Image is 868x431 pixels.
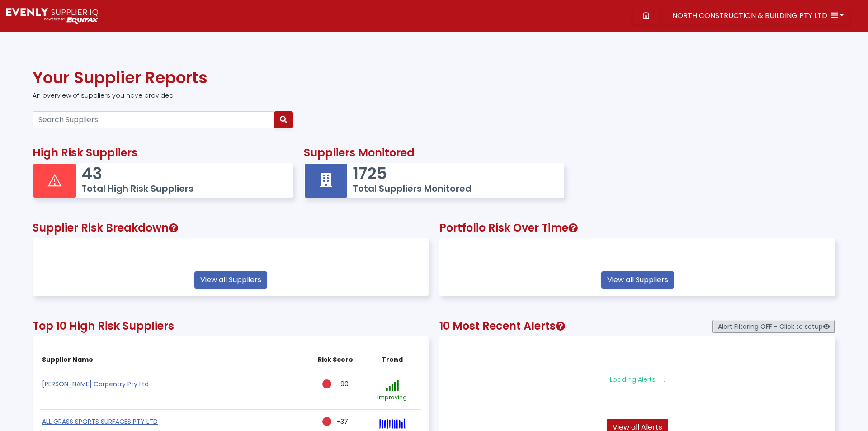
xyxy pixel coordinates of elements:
[33,320,429,333] h2: Top 10 High Risk Suppliers
[307,348,363,372] th: Risk Score
[439,320,835,333] h2: 10 Most Recent Alerts
[601,271,674,289] a: View all Suppliers
[379,418,406,429] img: stable.75ddb8f0.svg
[6,8,98,24] img: Supply Predict
[663,7,849,24] button: NORTH CONSTRUCTION & BUILDING PTY LTD
[377,393,407,401] small: Improving
[364,348,421,372] th: Trend
[337,417,348,426] span: -37
[42,379,149,388] a: [PERSON_NAME] Carpentry Pty Ltd
[337,379,349,388] span: -90
[42,417,158,426] a: ALL GRASS SPORTS SURFACES PTY LTD
[194,271,267,289] a: View all Suppliers
[40,348,307,372] th: Supplier Name
[461,375,814,384] p: Loading Alerts . . .
[712,320,835,333] span: Alert Filtering OFF - Click to setup
[672,10,827,21] span: NORTH CONSTRUCTION & BUILDING PTY LTD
